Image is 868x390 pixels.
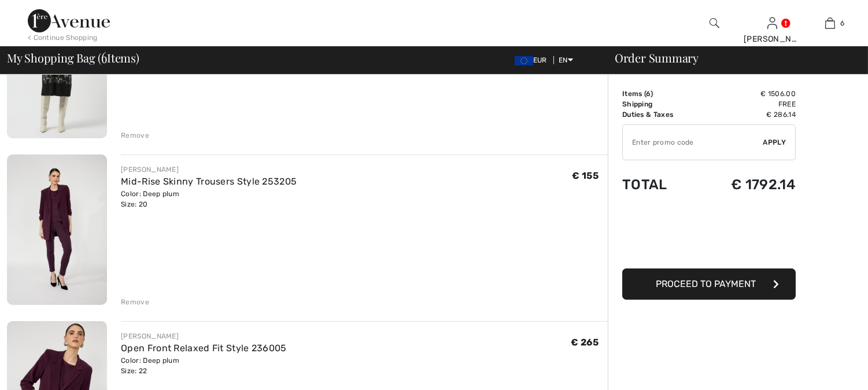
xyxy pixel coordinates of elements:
div: [PERSON_NAME] [121,331,287,341]
td: € 1506.00 [699,89,796,99]
div: Color: Deep plum Size: 22 [121,355,287,376]
img: search the website [710,16,719,30]
span: Apply [763,137,786,148]
span: EUR [515,56,552,64]
td: Duties & Taxes [622,109,699,120]
img: 1ère Avenue [28,9,110,32]
td: € 286.14 [699,109,796,120]
div: Remove [121,130,149,141]
div: < Continue Shopping [28,32,98,43]
input: Promo code [623,125,763,160]
div: Color: Deep plum Size: 20 [121,189,297,209]
span: Proceed to Payment [656,278,756,289]
a: Mid-Rise Skinny Trousers Style 253205 [121,176,297,187]
button: Proceed to Payment [622,268,796,300]
td: Free [699,99,796,109]
img: My Info [767,16,777,30]
td: Shipping [622,99,699,109]
img: Mid-Rise Skinny Trousers Style 253205 [7,154,107,305]
div: [PERSON_NAME] [744,33,800,45]
div: Remove [121,297,149,307]
span: 6 [646,90,651,98]
span: 6 [841,18,845,28]
td: Items ( ) [622,89,699,99]
span: My Shopping Bag ( Items) [7,52,139,64]
a: Sign In [767,17,777,28]
a: Open Front Relaxed Fit Style 236005 [121,343,287,354]
div: Order Summary [601,52,861,64]
img: My Bag [825,16,835,30]
td: € 1792.14 [699,165,796,204]
img: Euro [515,56,533,65]
iframe: PayPal [622,204,796,264]
a: 6 [801,16,858,30]
span: EN [559,56,573,64]
span: € 155 [572,170,599,181]
td: Total [622,165,699,204]
span: 6 [101,49,107,64]
span: € 265 [571,337,599,348]
div: [PERSON_NAME] [121,164,297,175]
